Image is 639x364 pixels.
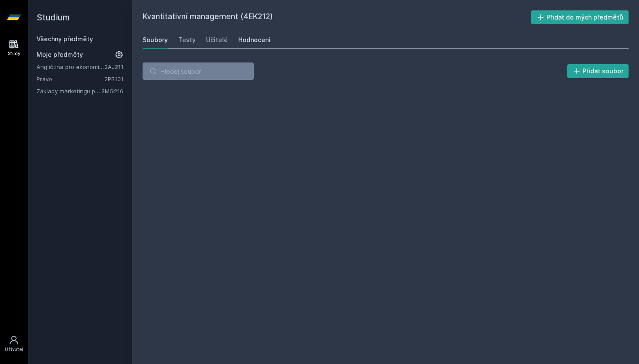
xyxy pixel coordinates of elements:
div: Testy [178,36,196,44]
div: Učitelé [206,36,228,44]
div: Study [8,50,20,57]
a: 3MG216 [101,88,123,95]
a: Učitelé [206,31,228,49]
a: 2AJ211 [104,63,123,70]
a: 2PR101 [104,75,123,82]
input: Hledej soubor [143,62,254,80]
a: Hodnocení [238,31,270,49]
a: Testy [178,31,196,49]
button: Přidat do mých předmětů [531,10,629,24]
div: Soubory [143,36,168,44]
a: Soubory [143,31,168,49]
a: Uživatel [2,331,26,357]
a: Všechny předměty [37,35,93,43]
button: Přidat soubor [567,64,629,78]
a: Základy marketingu pro informatiky a statistiky [37,87,101,95]
span: Moje předměty [37,50,83,59]
div: Hodnocení [238,36,270,44]
a: Study [2,35,26,61]
a: Právo [37,75,104,83]
h2: Kvantitativní management (4EK212) [143,10,531,24]
a: Angličtina pro ekonomická studia 1 (B2/C1) [37,62,104,71]
div: Uživatel [5,346,23,353]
